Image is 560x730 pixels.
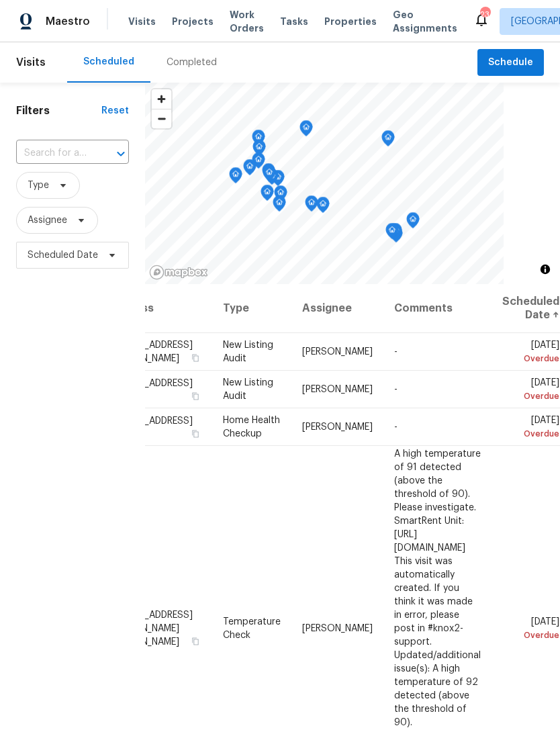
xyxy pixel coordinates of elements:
[252,130,265,150] div: Map marker
[502,352,559,365] div: Overdue
[111,144,130,163] button: Open
[302,623,373,633] span: [PERSON_NAME]
[537,261,553,277] button: Toggle attribution
[394,385,398,394] span: -
[223,416,280,439] span: Home Health Checkup
[152,109,171,128] button: Zoom out
[252,152,265,173] div: Map marker
[189,352,201,364] button: Copy Address
[83,55,134,69] div: Scheduled
[393,8,457,35] span: Geo Assignments
[492,284,560,333] th: Scheduled Date ↑
[302,422,373,432] span: [PERSON_NAME]
[189,390,201,402] button: Copy Address
[16,104,101,118] h1: Filters
[262,163,275,184] div: Map marker
[502,340,559,365] span: [DATE]
[101,104,129,118] div: Reset
[167,56,217,69] div: Completed
[394,347,398,357] span: -
[223,617,281,639] span: Temperature Check
[480,8,489,21] div: 23
[28,214,67,227] span: Assignee
[299,120,313,141] div: Map marker
[16,143,91,164] input: Search for an address...
[541,262,549,277] span: Toggle attribution
[229,167,242,188] div: Map marker
[305,195,318,216] div: Map marker
[223,340,273,363] span: New Listing Audit
[316,197,330,218] div: Map marker
[502,427,559,441] div: Overdue
[502,390,559,403] div: Overdue
[152,89,171,109] button: Zoom in
[302,347,373,357] span: [PERSON_NAME]
[109,416,193,426] span: [STREET_ADDRESS]
[109,610,193,646] span: [STREET_ADDRESS][PERSON_NAME][PERSON_NAME]
[108,284,212,333] th: Address
[149,265,208,280] a: Mapbox homepage
[502,378,559,403] span: [DATE]
[109,340,193,363] span: [STREET_ADDRESS][PERSON_NAME]
[172,15,214,28] span: Projects
[28,248,98,262] span: Scheduled Date
[263,165,276,186] div: Map marker
[145,83,504,284] canvas: Map
[280,17,308,26] span: Tasks
[381,130,395,151] div: Map marker
[488,54,533,71] span: Schedule
[273,195,286,216] div: Map marker
[383,284,492,333] th: Comments
[502,628,559,641] div: Overdue
[243,159,256,180] div: Map marker
[128,15,156,28] span: Visits
[385,223,399,244] div: Map marker
[502,416,559,441] span: [DATE]
[189,428,201,440] button: Copy Address
[189,635,201,647] button: Copy Address
[302,385,373,394] span: [PERSON_NAME]
[406,212,420,233] div: Map marker
[16,48,46,77] span: Visits
[502,617,559,641] span: [DATE]
[46,15,90,28] span: Maestro
[109,379,193,388] span: [STREET_ADDRESS]
[212,284,291,333] th: Type
[223,378,273,401] span: New Listing Audit
[230,8,264,35] span: Work Orders
[252,140,266,161] div: Map marker
[477,49,544,77] button: Schedule
[324,15,377,28] span: Properties
[394,422,398,432] span: -
[28,179,49,192] span: Type
[291,284,383,333] th: Assignee
[261,185,274,206] div: Map marker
